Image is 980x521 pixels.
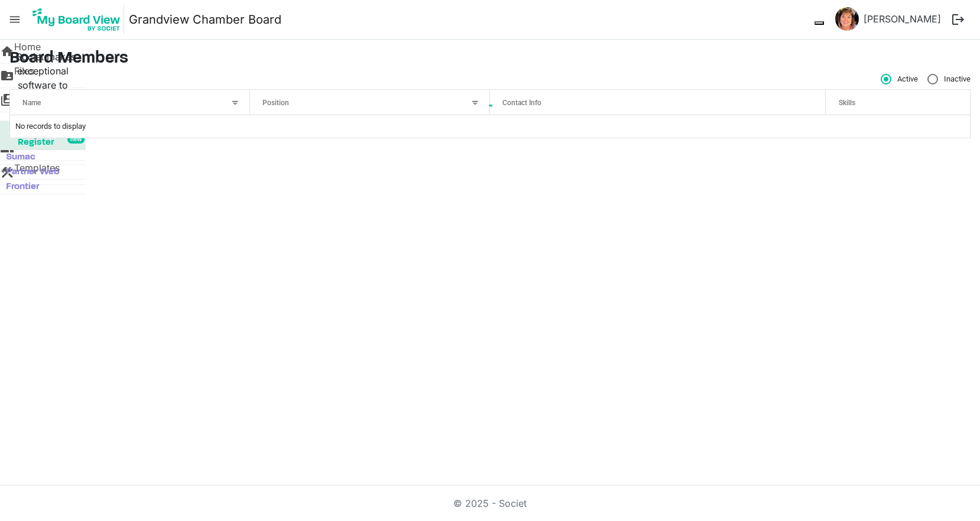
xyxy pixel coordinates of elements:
div: new [67,135,85,144]
span: Home [14,40,41,63]
span: Inactive [927,74,971,84]
button: logout [946,7,971,32]
h3: Board Members [9,49,971,69]
a: [PERSON_NAME] [859,7,946,31]
a: © 2025 - Societ [453,497,527,509]
img: zULpGfBV1Nh19M7PYLTEOXry-v2UF-hbl0OVCDqPtR0BEOzJ8a-zZqStall3Q-WZwd1o5JdrCacvcsQoBC8EKg_thumb.png [835,7,859,31]
a: Grandview Chamber Board [129,8,281,31]
a: My Board View Logo [29,5,129,34]
span: menu [4,8,26,31]
img: My Board View Logo [29,5,124,34]
span: Societ makes exceptional software to support nonprofits. [16,51,76,119]
span: Active [881,74,918,84]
